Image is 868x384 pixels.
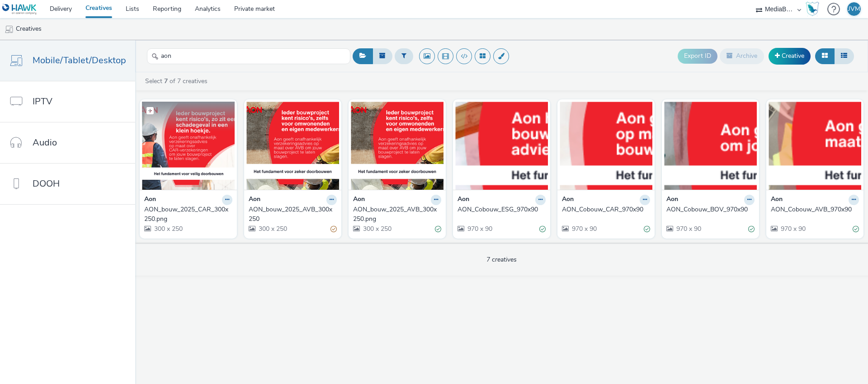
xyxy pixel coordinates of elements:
[769,48,811,64] a: Creative
[720,48,764,64] button: Archive
[771,205,855,214] div: AON_Cobouw_AVB_970x90
[815,48,835,64] button: Grid
[486,255,517,264] span: 7 creatives
[144,195,156,205] strong: Aon
[467,225,492,233] span: 970 x 90
[249,195,260,205] strong: Aon
[5,25,14,34] img: mobile
[353,195,365,205] strong: Aon
[33,95,52,108] span: IPTV
[562,205,650,214] a: AON_Cobouw_CAR_970x90
[147,48,350,64] input: Search...
[142,102,235,190] img: AON_bouw_2025_CAR_300x250.png visual
[666,205,755,214] a: AON_Cobouw_BOV_970x90
[771,195,783,205] strong: Aon
[249,205,337,224] a: AON_bouw_2025_AVB_300x250
[144,205,229,224] div: AON_bouw_2025_CAR_300x250.png
[2,4,37,15] img: undefined Logo
[834,48,854,64] button: Table
[675,225,701,233] span: 970 x 90
[362,225,392,233] span: 300 x 250
[644,225,650,234] div: Valid
[771,205,859,214] a: AON_Cobouw_AVB_970x90
[144,77,211,85] a: Select of 7 creatives
[153,225,183,233] span: 300 x 250
[678,49,717,63] button: Export ID
[806,2,823,16] a: Hawk Academy
[33,54,126,67] span: Mobile/Tablet/Desktop
[458,205,546,214] a: AON_Cobouw_ESG_970x90
[666,195,678,205] strong: Aon
[435,225,441,234] div: Valid
[353,205,438,224] div: AON_bouw_2025_AVB_300x250.png
[664,102,757,190] img: AON_Cobouw_BOV_970x90 visual
[455,102,548,190] img: AON_Cobouw_ESG_970x90 visual
[144,205,232,224] a: AON_bouw_2025_CAR_300x250.png
[33,177,60,190] span: DOOH
[780,225,806,233] span: 970 x 90
[164,77,168,85] strong: 7
[258,225,287,233] span: 300 x 250
[666,205,751,214] div: AON_Cobouw_BOV_970x90
[806,2,819,16] img: Hawk Academy
[249,205,333,224] div: AON_bouw_2025_AVB_300x250
[748,225,755,234] div: Valid
[571,225,597,233] span: 970 x 90
[539,225,546,234] div: Valid
[330,225,337,234] div: Partially valid
[458,195,469,205] strong: Aon
[853,225,859,234] div: Valid
[769,102,861,190] img: AON_Cobouw_AVB_970x90 visual
[458,205,542,214] div: AON_Cobouw_ESG_970x90
[351,102,443,190] img: AON_bouw_2025_AVB_300x250.png visual
[562,195,574,205] strong: Aon
[353,205,441,224] a: AON_bouw_2025_AVB_300x250.png
[848,2,860,16] div: JVM
[560,102,652,190] img: AON_Cobouw_CAR_970x90 visual
[33,136,57,149] span: Audio
[246,102,339,190] img: AON_bouw_2025_AVB_300x250 visual
[562,205,646,214] div: AON_Cobouw_CAR_970x90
